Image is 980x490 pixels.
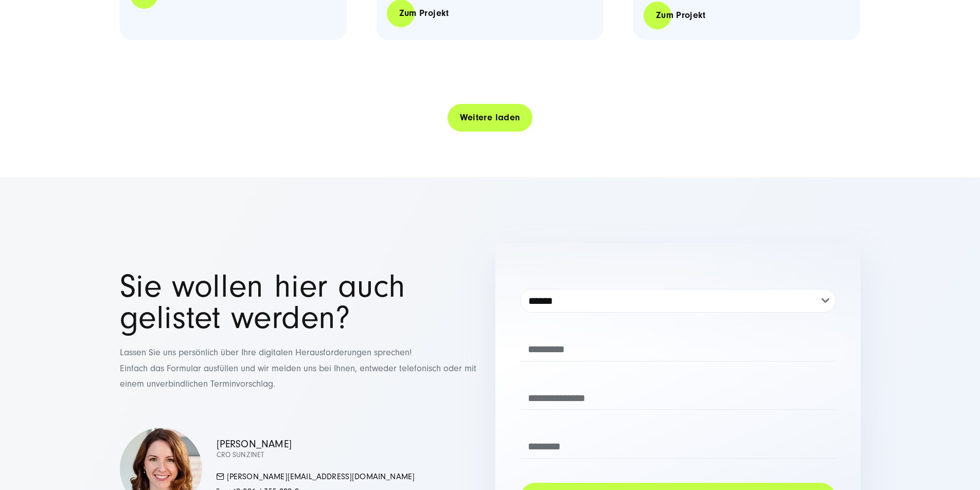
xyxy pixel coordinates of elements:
[217,450,415,461] p: CRO SUNZINET
[120,271,485,392] div: Lassen Sie uns persönlich über Ihre digitalen Herausforderungen sprechen! Einfach das Formular au...
[217,439,415,450] p: [PERSON_NAME]
[644,1,718,30] a: Zum Projekt
[217,472,415,481] a: [PERSON_NAME][EMAIL_ADDRESS][DOMAIN_NAME]
[120,271,485,334] h1: Sie wollen hier auch gelistet werden?
[448,103,533,132] a: Weitere laden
